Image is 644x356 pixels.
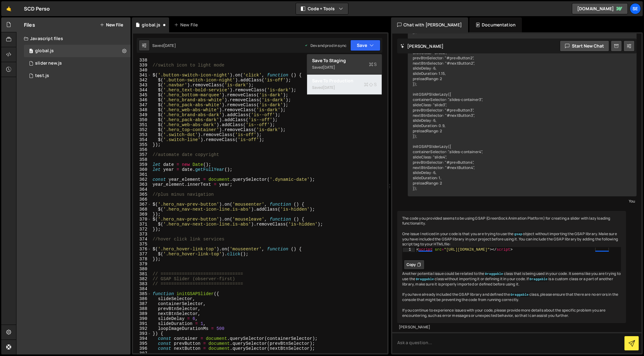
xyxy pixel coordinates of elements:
button: Start new chat [560,40,609,52]
div: 372 [133,227,151,232]
div: 352 [133,127,151,132]
div: 375 [133,242,151,247]
div: 371 [133,222,151,227]
a: Se [630,3,641,14]
div: The code you provided seems to be using GSAP (GreenSock Animation Platform) for creating a slider... [397,211,626,323]
div: Chat with [PERSON_NAME] [391,17,468,32]
div: global.js [142,22,160,28]
div: You [409,198,635,204]
div: 341 [133,73,151,78]
div: 387 [133,301,151,306]
a: 🤙 [1,1,16,16]
span: S [364,81,377,88]
button: Code + Tools [296,3,348,14]
div: 346 [133,98,151,103]
button: Copy [404,260,425,270]
code: Draggable [415,277,435,281]
div: 3360/40599.js [24,45,131,57]
div: [DATE] [163,43,176,48]
div: 363 [133,182,151,187]
div: Dev and prod in sync [304,43,347,48]
div: 342 [133,78,151,83]
div: 345 [133,93,151,98]
span: S [369,61,377,67]
div: 3360/40705.js [24,70,131,82]
div: 358 [133,157,151,162]
div: 382 [133,276,151,281]
div: 394 [133,336,151,341]
div: test.js [35,73,49,79]
div: 386 [133,296,151,301]
a: [DOMAIN_NAME] [572,3,628,14]
div: 396 [133,346,151,351]
div: 351 [133,122,151,127]
div: 388 [133,306,151,311]
div: 360 [133,167,151,172]
div: 357 [133,152,151,157]
div: 378 [133,257,151,262]
div: 392 [133,326,151,331]
div: 380 [133,267,151,272]
div: 397 [133,351,151,356]
div: 390 [133,316,151,321]
div: 389 [133,311,151,316]
h2: Files [24,21,35,28]
span: 0 [29,49,33,54]
div: 350 [133,117,151,122]
div: 381 [133,272,151,276]
div: 1 [403,248,415,252]
div: 383 [133,281,151,286]
div: 366 [133,197,151,202]
div: 340 [133,68,151,73]
div: 384 [133,286,151,291]
code: Draggable [529,277,548,281]
div: 373 [133,232,151,237]
div: 344 [133,88,151,93]
div: 393 [133,331,151,336]
div: 355 [133,142,151,147]
button: Save to StagingS Saved[DATE] [307,54,382,75]
div: 343 [133,83,151,88]
div: Saved [152,43,176,48]
div: 353 [133,132,151,137]
h2: [PERSON_NAME] [400,43,444,49]
div: 3360/42483.js [24,57,131,70]
div: 356 [133,147,151,152]
div: Saved [312,64,377,71]
div: 365 [133,192,151,197]
div: Save to Production [312,78,377,84]
div: 391 [133,321,151,326]
div: [DATE] [323,85,335,90]
div: 338 [133,58,151,63]
code: Draggable [510,293,529,297]
code: Draggable [485,272,504,276]
div: 362 [133,177,151,182]
div: slider new.js [35,61,62,66]
div: 367 [133,202,151,207]
div: 377 [133,252,151,257]
button: New File [100,22,123,27]
div: 369 [133,212,151,217]
div: global.js [35,48,54,54]
div: 385 [133,291,151,296]
div: 354 [133,137,151,142]
div: Save to Staging [312,57,377,64]
code: gsap [514,232,523,236]
div: 339 [133,63,151,68]
div: 368 [133,207,151,212]
div: 364 [133,187,151,192]
div: 395 [133,341,151,346]
div: 379 [133,262,151,267]
div: Javascript files [16,32,131,45]
div: 348 [133,107,151,112]
div: 370 [133,217,151,222]
div: 361 [133,172,151,177]
div: 376 [133,247,151,252]
div: 349 [133,112,151,117]
div: 374 [133,237,151,242]
div: Documentation [469,17,522,32]
div: [DATE] [323,65,335,70]
button: Save [350,40,380,51]
div: Saved [312,84,377,91]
